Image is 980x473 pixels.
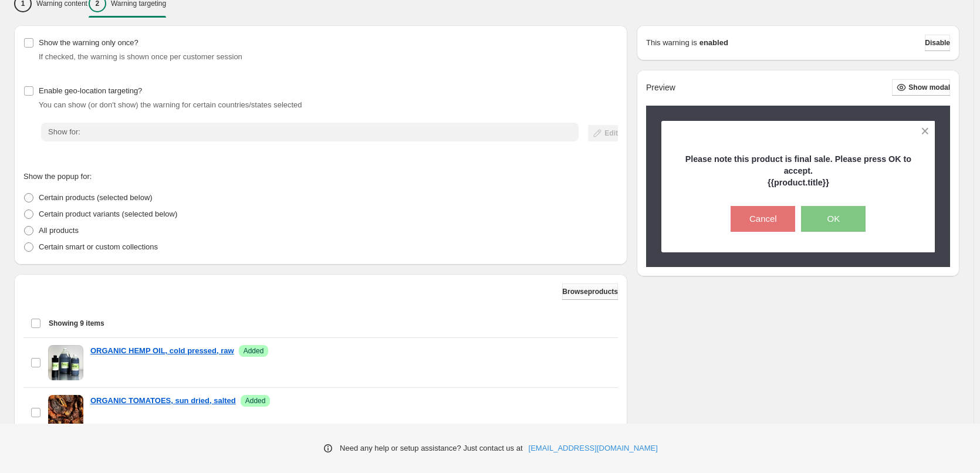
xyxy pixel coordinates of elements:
[562,287,618,296] span: Browse products
[90,345,234,357] a: ORGANIC HEMP OIL, cold pressed, raw
[39,225,79,237] p: All products
[768,178,829,187] strong: {{product.title}}
[562,283,618,300] button: Browseproducts
[908,83,950,92] span: Show modal
[892,79,950,96] button: Show modal
[48,345,83,380] img: ORGANIC HEMP OIL, cold pressed, raw
[529,442,658,454] a: [EMAIL_ADDRESS][DOMAIN_NAME]
[731,206,795,232] button: Cancel
[90,395,236,407] a: ORGANIC TOMATOES, sun dried, salted
[699,37,728,49] strong: enabled
[801,206,866,232] button: OK
[646,83,675,93] h2: Preview
[925,35,950,51] button: Disable
[39,210,177,218] span: Certain product variants (selected below)
[39,100,302,109] span: You can show (or don't show) the warning for certain countries/states selected
[685,154,911,175] strong: Please note this product is final sale. Please press OK to accept.
[244,346,264,356] span: Added
[39,52,242,61] span: If checked, the warning is shown once per customer session
[49,319,104,328] span: Showing 9 items
[48,127,80,136] span: Show for:
[39,86,142,95] span: Enable geo-location targeting?
[23,172,92,181] span: Show the popup for:
[39,193,153,202] span: Certain products (selected below)
[39,241,158,253] p: Certain smart or custom collections
[646,37,697,49] p: This warning is
[245,396,266,406] span: Added
[48,395,83,430] img: ORGANIC TOMATOES, sun dried, salted
[925,38,950,48] span: Disable
[39,38,138,47] span: Show the warning only once?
